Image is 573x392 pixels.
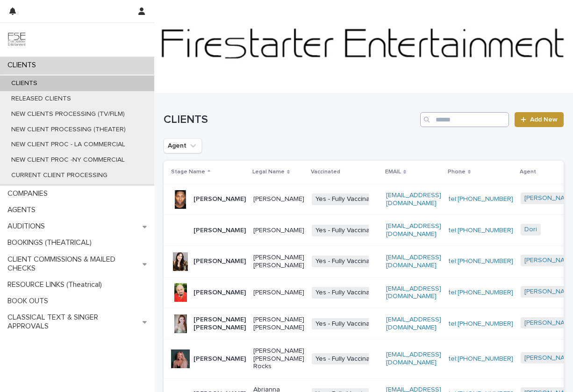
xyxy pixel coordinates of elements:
[193,316,246,332] p: [PERSON_NAME] [PERSON_NAME]
[520,167,536,177] p: Agent
[171,167,205,177] p: Stage Name
[193,195,246,203] p: [PERSON_NAME]
[4,222,52,231] p: AUDITIONS
[7,30,26,49] img: 9JgRvJ3ETPGCJDhvPVA5
[193,355,246,363] p: [PERSON_NAME]
[164,113,416,127] h1: CLIENTS
[530,116,558,123] span: Add New
[4,126,133,134] p: NEW CLIENT PROCESSING (THEATER)
[386,254,441,269] a: [EMAIL_ADDRESS][DOMAIN_NAME]
[449,289,513,296] a: tel:[PHONE_NUMBER]
[386,316,441,331] a: [EMAIL_ADDRESS][DOMAIN_NAME]
[4,171,115,179] p: CURRENT CLIENT PROCESSING
[515,112,564,127] a: Add New
[449,321,513,327] a: tel:[PHONE_NUMBER]
[449,356,513,362] a: tel:[PHONE_NUMBER]
[4,238,99,247] p: BOOKINGS (THEATRICAL)
[253,347,304,371] p: [PERSON_NAME] [PERSON_NAME] Rocks
[253,195,304,203] p: [PERSON_NAME]
[4,189,55,198] p: COMPANIES
[311,167,340,177] p: Vaccinated
[448,167,466,177] p: Phone
[4,255,143,273] p: CLIENT COMMISSIONS & MAILED CHECKS
[524,226,537,234] a: Dori
[4,141,133,149] p: NEW CLIENT PROC - LA COMMERCIAL
[193,289,246,297] p: [PERSON_NAME]
[4,206,43,214] p: AGENTS
[253,316,304,332] p: [PERSON_NAME] [PERSON_NAME]
[386,285,441,300] a: [EMAIL_ADDRESS][DOMAIN_NAME]
[312,256,383,267] span: Yes - Fully Vaccinated
[193,257,246,265] p: [PERSON_NAME]
[386,351,441,366] a: [EMAIL_ADDRESS][DOMAIN_NAME]
[164,138,202,153] button: Agent
[420,112,509,127] input: Search
[312,318,383,330] span: Yes - Fully Vaccinated
[4,156,132,164] p: NEW CLIENT PROC -NY COMMERCIAL
[253,289,304,297] p: [PERSON_NAME]
[4,110,132,118] p: NEW CLIENTS PROCESSING (TV/FILM)
[449,196,513,202] a: tel:[PHONE_NUMBER]
[4,61,43,70] p: CLIENTS
[449,227,513,234] a: tel:[PHONE_NUMBER]
[449,258,513,264] a: tel:[PHONE_NUMBER]
[4,313,143,331] p: CLASSICAL TEXT & SINGER APPROVALS
[312,353,383,365] span: Yes - Fully Vaccinated
[4,79,45,87] p: CLIENTS
[253,254,304,270] p: [PERSON_NAME] [PERSON_NAME]
[312,225,383,236] span: Yes - Fully Vaccinated
[386,192,441,207] a: [EMAIL_ADDRESS][DOMAIN_NAME]
[4,297,56,306] p: BOOK OUTS
[312,193,383,205] span: Yes - Fully Vaccinated
[253,227,304,235] p: [PERSON_NAME]
[385,167,401,177] p: EMAIL
[4,95,79,103] p: RELEASED CLIENTS
[193,227,246,235] p: [PERSON_NAME]
[4,280,109,289] p: RESOURCE LINKS (Theatrical)
[252,167,285,177] p: Legal Name
[312,287,383,299] span: Yes - Fully Vaccinated
[386,223,441,237] a: [EMAIL_ADDRESS][DOMAIN_NAME]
